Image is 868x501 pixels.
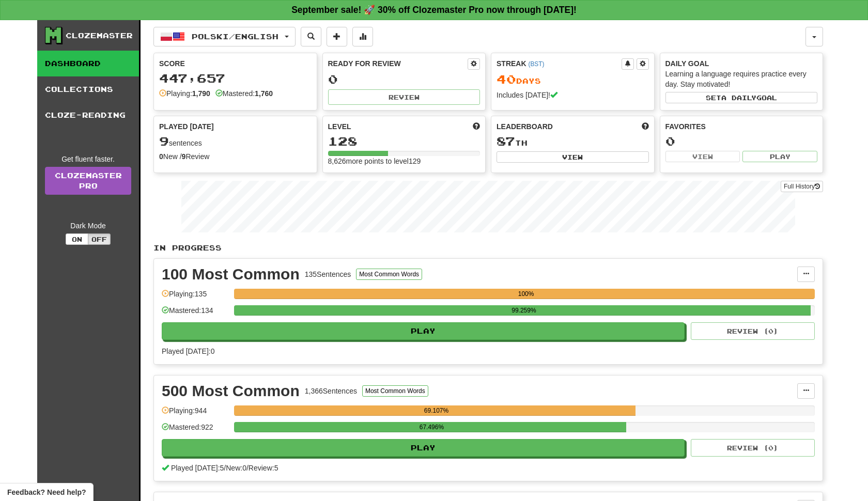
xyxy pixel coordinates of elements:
[255,89,273,98] strong: 1,760
[159,58,312,69] div: Score
[159,151,312,162] div: New / Review
[721,94,756,101] span: a daily
[328,73,481,86] div: 0
[37,51,139,76] a: Dashboard
[159,88,210,99] div: Playing:
[192,32,278,41] span: Polski / English
[305,269,351,279] div: 135 Sentences
[159,135,312,148] div: sentences
[159,152,163,161] strong: 0
[362,385,428,397] button: Most Common Words
[162,422,229,439] div: Mastered: 922
[7,487,86,497] span: Open feedback widget
[665,151,740,162] button: View
[301,27,321,46] button: Search sentences
[356,269,422,280] button: Most Common Words
[328,89,481,105] button: Review
[162,439,685,457] button: Play
[328,135,481,148] div: 128
[215,88,273,99] div: Mastered:
[237,305,810,316] div: 99.259%
[237,405,636,416] div: 69.107%
[528,60,544,68] a: (BST)
[237,422,626,432] div: 67.496%
[497,90,649,100] div: Includes [DATE]!
[162,322,685,340] button: Play
[45,221,131,231] div: Dark Mode
[37,102,139,128] a: Cloze-Reading
[37,76,139,102] a: Collections
[497,72,516,86] span: 40
[192,89,210,98] strong: 1,790
[691,439,815,457] button: Review (0)
[497,58,622,69] div: Streak
[497,135,649,148] div: th
[497,121,553,132] span: Leaderboard
[224,464,226,472] span: /
[153,243,823,253] p: In Progress
[665,92,818,103] button: Seta dailygoal
[162,305,229,322] div: Mastered: 134
[162,289,229,306] div: Playing: 135
[162,347,214,355] span: Played [DATE]: 0
[162,405,229,422] div: Playing: 944
[327,27,347,46] button: Add sentence to collection
[742,151,817,162] button: Play
[45,154,131,164] div: Get fluent faster.
[781,181,823,192] button: Full History
[497,134,515,148] span: 87
[642,121,649,132] span: This week in points, UTC
[305,386,357,396] div: 1,366 Sentences
[159,134,169,148] span: 9
[665,121,818,132] div: Favorites
[237,289,815,299] div: 100%
[45,167,131,195] a: ClozemasterPro
[497,151,649,163] button: View
[66,30,133,41] div: Clozemaster
[665,69,818,89] div: Learning a language requires practice every day. Stay motivated!
[328,121,351,132] span: Level
[66,233,88,245] button: On
[162,267,300,282] div: 100 Most Common
[691,322,815,340] button: Review (0)
[226,464,246,472] span: New: 0
[159,72,312,85] div: 447,657
[162,383,300,399] div: 500 Most Common
[328,58,468,69] div: Ready for Review
[182,152,186,161] strong: 9
[246,464,249,472] span: /
[328,156,481,166] div: 8,626 more points to level 129
[352,27,373,46] button: More stats
[153,27,296,46] button: Polski/English
[88,233,111,245] button: Off
[497,73,649,86] div: Day s
[171,464,224,472] span: Played [DATE]: 5
[665,135,818,148] div: 0
[665,58,818,69] div: Daily Goal
[473,121,480,132] span: Score more points to level up
[159,121,214,132] span: Played [DATE]
[291,5,577,15] strong: September sale! 🚀 30% off Clozemaster Pro now through [DATE]!
[249,464,278,472] span: Review: 5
